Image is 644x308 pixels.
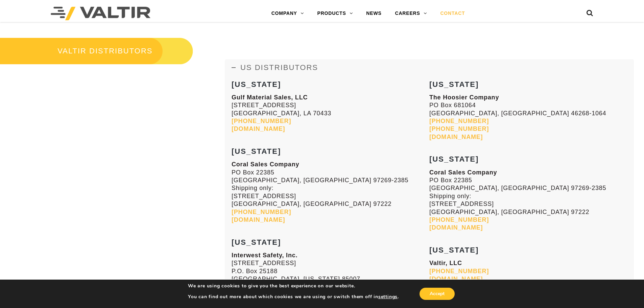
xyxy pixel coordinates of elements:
[232,161,299,168] strong: Coral Sales Company
[429,216,489,223] a: [PHONE_NUMBER]
[232,252,297,259] strong: Interwest Safety, Inc.
[232,147,281,156] strong: [US_STATE]
[232,209,291,215] a: [PHONE_NUMBER]
[232,216,285,223] a: [DOMAIN_NAME]
[433,7,472,20] a: CONTACT
[232,238,281,246] strong: [US_STATE]
[311,7,360,20] a: PRODUCTS
[232,252,429,299] p: [STREET_ADDRESS] P.O. Box 25188 [GEOGRAPHIC_DATA], [US_STATE] 85007
[232,94,429,133] p: [STREET_ADDRESS] [GEOGRAPHIC_DATA], LA 70433
[429,268,489,275] a: [PHONE_NUMBER]
[429,260,462,266] strong: Valtir, LLC
[265,7,311,20] a: COMPANY
[429,169,627,232] p: PO Box 22385 [GEOGRAPHIC_DATA], [GEOGRAPHIC_DATA] 97269-2385 Shipping only: [STREET_ADDRESS] [GEO...
[232,118,291,124] a: [PHONE_NUMBER]
[232,94,308,101] strong: Gulf Material Sales, LLC
[429,155,479,163] strong: [US_STATE]
[429,224,483,231] a: [DOMAIN_NAME]
[429,80,479,89] strong: [US_STATE]
[51,7,150,20] img: Valtir
[388,7,434,20] a: CAREERS
[429,118,489,124] a: [PHONE_NUMBER]
[429,169,497,176] strong: Coral Sales Company
[232,125,285,132] a: [DOMAIN_NAME]
[429,134,483,140] a: [DOMAIN_NAME]
[240,63,318,72] span: US DISTRIBUTORS
[188,294,399,300] p: You can find out more about which cookies we are using or switch them off in .
[429,246,479,254] strong: [US_STATE]
[188,283,399,289] p: We are using cookies to give you the best experience on our website.
[225,59,634,76] a: US DISTRIBUTORS
[232,161,429,224] p: PO Box 22385 [GEOGRAPHIC_DATA], [GEOGRAPHIC_DATA] 97269-2385 Shipping only: [STREET_ADDRESS] [GEO...
[359,7,388,20] a: NEWS
[232,80,281,89] strong: [US_STATE]
[429,94,627,141] p: PO Box 681064 [GEOGRAPHIC_DATA], [GEOGRAPHIC_DATA] 46268-1064
[429,125,489,132] a: [PHONE_NUMBER]
[420,288,455,300] button: Accept
[378,294,398,300] button: settings
[429,94,499,101] strong: The Hoosier Company
[429,276,483,282] a: [DOMAIN_NAME]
